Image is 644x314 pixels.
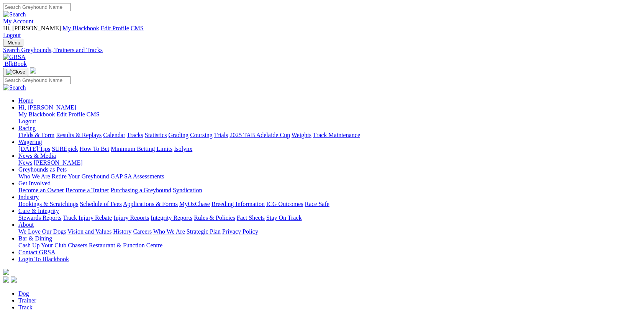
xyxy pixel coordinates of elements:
a: Logout [3,32,21,38]
a: Trials [214,132,228,138]
a: Who We Are [153,228,185,235]
div: Hi, [PERSON_NAME] [18,111,641,125]
a: Stewards Reports [18,214,61,221]
img: logo-grsa-white.png [30,67,36,74]
a: Trainer [18,297,36,304]
a: Isolynx [174,146,192,152]
a: [PERSON_NAME] [34,159,82,166]
a: Coursing [190,132,213,138]
a: Track [18,304,33,311]
a: Search Greyhounds, Trainers and Tracks [3,47,641,54]
a: Greyhounds as Pets [18,166,67,173]
a: We Love Our Dogs [18,228,66,235]
a: Become a Trainer [66,187,109,193]
div: Wagering [18,146,641,152]
span: BlkBook [5,61,27,67]
a: Dog [18,290,29,297]
img: logo-grsa-white.png [3,269,9,275]
a: Logout [18,118,36,124]
div: Greyhounds as Pets [18,173,641,180]
img: facebook.svg [3,276,9,283]
a: Get Involved [18,180,51,186]
a: My Blackbook [18,111,55,118]
a: Statistics [145,132,167,138]
a: Who We Are [18,173,50,180]
a: CMS [131,25,144,31]
a: Tracks [127,132,143,138]
span: Hi, [PERSON_NAME] [18,104,76,111]
div: News & Media [18,159,641,166]
a: Minimum Betting Limits [111,146,172,152]
a: Results & Replays [56,132,102,138]
a: Track Injury Rebate [63,214,112,221]
a: Bookings & Scratchings [18,201,78,207]
span: Hi, [PERSON_NAME] [3,25,61,31]
a: Contact GRSA [18,249,55,255]
a: Integrity Reports [151,214,192,221]
div: My Account [3,25,641,39]
a: Wagering [18,139,42,145]
a: Weights [292,132,311,138]
span: Menu [8,40,20,46]
a: Vision and Values [67,228,111,235]
a: SUREpick [52,146,78,152]
a: My Blackbook [62,25,99,31]
a: Purchasing a Greyhound [111,187,171,193]
a: Strategic Plan [187,228,221,235]
img: Search [3,84,26,91]
a: ICG Outcomes [266,201,303,207]
div: Racing [18,132,641,139]
button: Toggle navigation [3,68,28,76]
input: Search [3,76,71,84]
a: Edit Profile [57,111,85,118]
a: Fields & Form [18,132,54,138]
a: Syndication [173,187,202,193]
a: GAP SA Assessments [111,173,164,180]
a: Racing [18,125,36,131]
a: Stay On Track [266,214,302,221]
a: History [113,228,131,235]
a: 2025 TAB Adelaide Cup [229,132,290,138]
img: GRSA [3,54,26,61]
div: Care & Integrity [18,214,641,221]
a: [DATE] Tips [18,146,50,152]
a: Applications & Forms [123,201,178,207]
a: How To Bet [80,146,110,152]
a: Rules & Policies [194,214,235,221]
a: Fact Sheets [237,214,265,221]
div: Bar & Dining [18,242,641,249]
a: Login To Blackbook [18,256,69,262]
div: Industry [18,201,641,208]
a: Care & Integrity [18,208,59,214]
a: Breeding Information [211,201,265,207]
a: Bar & Dining [18,235,52,242]
a: CMS [87,111,100,118]
a: About [18,221,34,228]
a: Careers [133,228,152,235]
img: Close [6,69,25,75]
a: Home [18,97,33,104]
a: Hi, [PERSON_NAME] [18,104,78,111]
a: Grading [169,132,188,138]
a: BlkBook [3,61,27,67]
a: Cash Up Your Club [18,242,66,249]
a: Chasers Restaurant & Function Centre [68,242,162,249]
a: News [18,159,32,166]
a: MyOzChase [179,201,210,207]
a: News & Media [18,152,56,159]
a: Injury Reports [113,214,149,221]
div: About [18,228,641,235]
a: Race Safe [305,201,329,207]
a: Schedule of Fees [80,201,121,207]
a: Industry [18,194,39,200]
input: Search [3,3,71,11]
a: Track Maintenance [313,132,360,138]
div: Get Involved [18,187,641,194]
a: Become an Owner [18,187,64,193]
img: Search [3,11,26,18]
a: Retire Your Greyhound [52,173,109,180]
img: twitter.svg [11,276,17,283]
a: Privacy Policy [222,228,258,235]
a: Calendar [103,132,125,138]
